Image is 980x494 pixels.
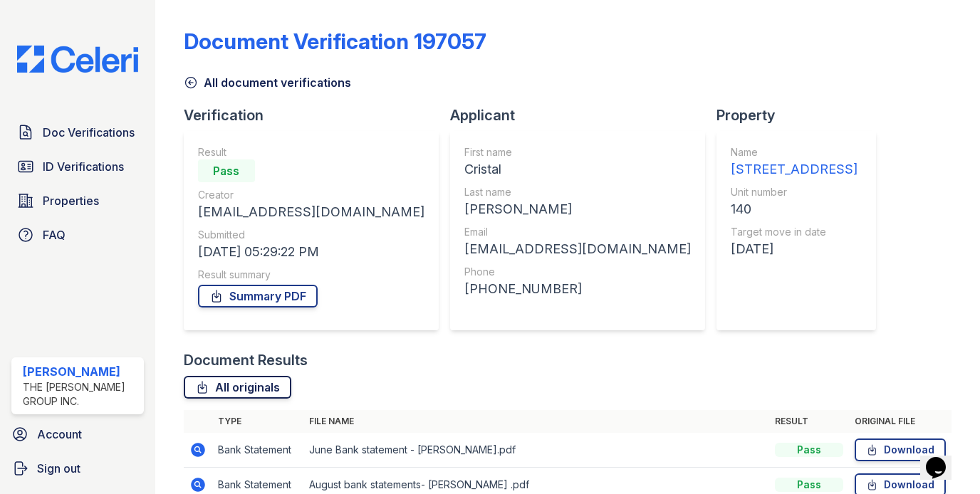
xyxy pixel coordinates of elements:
[184,350,308,370] div: Document Results
[184,28,486,54] div: Document Verification 197057
[198,202,424,222] div: [EMAIL_ADDRESS][DOMAIN_NAME]
[731,185,857,199] div: Unit number
[303,410,769,433] th: File name
[198,268,424,282] div: Result summary
[464,239,691,259] div: [EMAIL_ADDRESS][DOMAIN_NAME]
[198,188,424,202] div: Creator
[769,410,849,433] th: Result
[23,380,138,409] div: The [PERSON_NAME] Group Inc.
[184,105,450,125] div: Verification
[198,242,424,262] div: [DATE] 05:29:22 PM
[464,225,691,239] div: Email
[464,145,691,159] div: First name
[212,410,303,433] th: Type
[464,279,691,299] div: [PHONE_NUMBER]
[775,478,843,492] div: Pass
[464,199,691,219] div: [PERSON_NAME]
[184,74,351,91] a: All document verifications
[450,105,716,125] div: Applicant
[198,228,424,242] div: Submitted
[464,185,691,199] div: Last name
[23,363,138,380] div: [PERSON_NAME]
[775,443,843,457] div: Pass
[11,221,144,249] a: FAQ
[198,159,255,182] div: Pass
[43,124,135,141] span: Doc Verifications
[43,192,99,209] span: Properties
[849,410,952,433] th: Original file
[37,460,80,477] span: Sign out
[731,199,857,219] div: 140
[731,239,857,259] div: [DATE]
[731,145,857,179] a: Name [STREET_ADDRESS]
[11,186,144,215] a: Properties
[212,433,303,468] td: Bank Statement
[731,225,857,239] div: Target move in date
[303,433,769,468] td: June Bank statement - [PERSON_NAME].pdf
[198,285,318,308] a: Summary PDF
[464,159,691,179] div: Cristal
[43,158,124,175] span: ID Verifications
[37,426,82,443] span: Account
[184,376,291,399] a: All originals
[11,152,144,181] a: ID Verifications
[6,46,150,73] img: CE_Logo_Blue-a8612792a0a2168367f1c8372b55b34899dd931a85d93a1a3d3e32e68fde9ad4.png
[855,438,946,461] a: Download
[11,118,144,147] a: Doc Verifications
[731,159,857,179] div: [STREET_ADDRESS]
[198,145,424,159] div: Result
[716,105,887,125] div: Property
[464,265,691,279] div: Phone
[43,226,66,243] span: FAQ
[6,420,150,448] a: Account
[920,437,966,480] iframe: chat widget
[731,145,857,159] div: Name
[6,454,150,483] a: Sign out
